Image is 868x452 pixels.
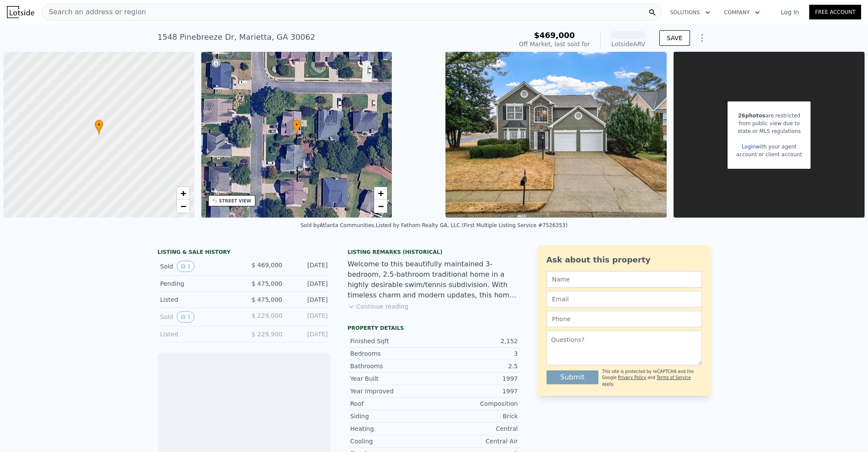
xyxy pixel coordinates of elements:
[434,337,518,345] div: 2,152
[350,387,434,395] div: Year Improved
[618,375,646,380] a: Privacy Policy
[519,40,590,48] div: Off Market, last sold for
[736,127,802,135] div: state or MLS regulations
[611,40,645,48] div: Lotside ARV
[7,6,34,18] img: Lotside
[251,262,282,269] span: $ 469,000
[177,261,195,272] button: View historical data
[547,311,702,327] input: Phone
[158,249,331,257] div: LISTING & SALE HISTORY
[534,31,575,40] span: $469,000
[293,120,301,135] div: •
[434,399,518,408] div: Composition
[42,7,146,17] span: Search an address or region
[717,5,767,20] button: Company
[350,412,434,420] div: Siding
[177,187,190,200] a: Zoom in
[378,188,384,199] span: +
[293,121,301,129] span: •
[738,113,765,119] span: 26 photos
[289,311,328,322] div: [DATE]
[756,144,797,150] span: with your agent
[348,302,409,311] button: Continue reading
[434,349,518,358] div: 3
[289,330,328,338] div: [DATE]
[95,121,103,129] span: •
[434,374,518,383] div: 1997
[770,8,809,16] a: Log In
[180,188,186,199] span: +
[809,5,861,19] a: Free Account
[348,325,521,332] div: Property details
[350,337,434,345] div: Finished Sqft
[445,52,667,218] img: Sale: 13631879 Parcel: 17544453
[547,370,599,384] button: Submit
[177,311,195,322] button: View historical data
[289,279,328,288] div: [DATE]
[434,424,518,433] div: Central
[374,200,387,213] a: Zoom out
[251,280,282,287] span: $ 475,000
[350,374,434,383] div: Year Built
[160,330,237,338] div: Listed
[547,291,702,307] input: Email
[177,200,190,213] a: Zoom out
[350,349,434,358] div: Bedrooms
[350,362,434,370] div: Bathrooms
[348,259,521,300] div: Welcome to this beautifully maintained 3-bedroom, 2.5-bathroom traditional home in a highly desir...
[348,249,521,256] div: Listing Remarks (Historical)
[289,295,328,304] div: [DATE]
[547,271,702,288] input: Name
[693,29,711,47] button: Show Options
[350,399,434,408] div: Roof
[160,279,237,288] div: Pending
[434,437,518,446] div: Central Air
[657,375,691,380] a: Terms of Service
[547,254,702,266] div: Ask about this property
[736,112,802,120] div: are restricted
[434,412,518,420] div: Brick
[160,311,237,322] div: Sold
[742,144,756,150] a: Login
[158,31,315,43] div: 1548 Pinebreeze Dr , Marietta , GA 30062
[300,222,375,228] div: Sold by Atlanta Communities .
[434,362,518,370] div: 2.5
[289,261,328,272] div: [DATE]
[95,120,103,135] div: •
[350,437,434,446] div: Cooling
[350,424,434,433] div: Heating
[251,296,282,303] span: $ 475,000
[736,151,802,158] div: account or client account
[378,201,384,212] span: −
[219,198,251,204] div: STREET VIEW
[251,331,282,338] span: $ 229,900
[160,295,237,304] div: Listed
[736,120,802,127] div: from public view due to
[602,369,702,387] div: This site is protected by reCAPTCHA and the Google and apply.
[376,222,568,228] div: Listed by Fathom Realty GA, LLC. (First Multiple Listing Service #7526353)
[659,30,690,46] button: SAVE
[160,261,237,272] div: Sold
[180,201,186,212] span: −
[434,387,518,395] div: 1997
[374,187,387,200] a: Zoom in
[251,312,282,319] span: $ 229,000
[663,5,717,20] button: Solutions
